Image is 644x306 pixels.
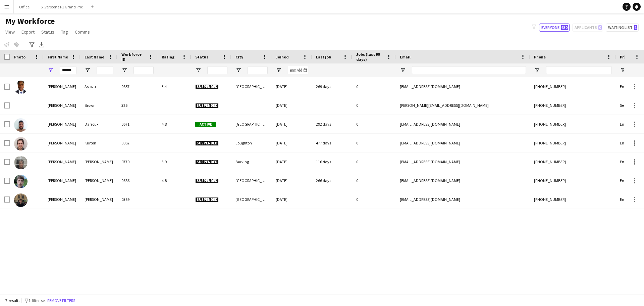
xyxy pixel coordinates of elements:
span: Suspended [195,178,219,183]
img: Joshua Asiovu [14,81,28,94]
span: Rating [162,54,174,59]
input: City Filter Input [248,66,268,74]
div: [PERSON_NAME] [80,190,117,209]
img: Joshua Turner [14,193,28,207]
div: Barking [231,152,272,171]
div: [DATE] [272,152,312,171]
span: My Workforce [5,16,55,26]
div: [PERSON_NAME] [44,134,80,152]
div: 0671 [117,115,158,133]
input: Phone Filter Input [546,66,612,74]
div: [EMAIL_ADDRESS][DOMAIN_NAME] [396,152,530,171]
div: 266 days [312,171,352,190]
span: First Name [48,54,68,59]
a: Tag [58,28,71,36]
img: Joshua Kurton [14,137,28,150]
a: Status [39,28,57,36]
span: Email [400,54,411,59]
div: 0 [352,152,396,171]
input: Workforce ID Filter Input [133,66,154,74]
div: 269 days [312,77,352,96]
div: Loughton [231,134,272,152]
a: Export [19,28,37,36]
button: Everyone630 [539,24,570,32]
span: Suspended [195,141,219,146]
span: Export [21,29,35,35]
div: [PERSON_NAME] [80,152,117,171]
button: Open Filter Menu [276,67,282,73]
button: Open Filter Menu [48,67,54,73]
div: [PERSON_NAME] [44,77,80,96]
input: Joined Filter Input [288,66,308,74]
button: Office [14,0,35,13]
span: Jobs (last 90 days) [356,52,384,62]
div: [PHONE_NUMBER] [530,171,616,190]
div: [PERSON_NAME] [80,171,117,190]
span: Suspended [195,84,219,89]
span: 630 [561,25,568,30]
span: Suspended [195,103,219,108]
div: [PERSON_NAME] [44,152,80,171]
div: [GEOGRAPHIC_DATA] [231,171,272,190]
div: 477 days [312,134,352,152]
div: [DATE] [272,96,312,115]
button: Waiting list1 [606,24,639,32]
button: Open Filter Menu [85,67,91,73]
span: Joined [276,54,289,59]
span: 1 filter set [29,298,46,303]
div: [DATE] [272,115,312,133]
span: Last Name [85,54,104,59]
img: Joshua Smith [14,175,28,188]
span: Workforce ID [121,52,146,62]
img: Joshua Ofori [14,156,28,169]
a: View [3,28,17,36]
span: Last job [316,54,331,59]
div: [PERSON_NAME] [44,96,80,115]
div: 0857 [117,77,158,96]
div: [PHONE_NUMBER] [530,115,616,133]
div: 0 [352,77,396,96]
span: Tag [61,29,68,35]
div: [PERSON_NAME] [44,190,80,209]
div: 0 [352,115,396,133]
div: [PERSON_NAME] [44,115,80,133]
div: [EMAIL_ADDRESS][DOMAIN_NAME] [396,190,530,209]
div: [DATE] [272,77,312,96]
div: [GEOGRAPHIC_DATA] [231,115,272,133]
div: 0 [352,171,396,190]
div: [DATE] [272,134,312,152]
div: [PERSON_NAME] [44,171,80,190]
button: Open Filter Menu [195,67,201,73]
span: Phone [534,54,546,59]
div: Darroux [80,115,117,133]
input: Email Filter Input [412,66,526,74]
a: Comms [72,28,93,36]
div: 0062 [117,134,158,152]
div: [PHONE_NUMBER] [530,77,616,96]
div: [EMAIL_ADDRESS][DOMAIN_NAME] [396,134,530,152]
input: Last Name Filter Input [97,66,113,74]
div: 4.8 [158,115,191,133]
div: 3.4 [158,77,191,96]
span: View [5,29,15,35]
input: Status Filter Input [207,66,227,74]
span: Profile [620,54,633,59]
span: Comms [75,29,90,35]
button: Open Filter Menu [235,67,241,73]
span: City [235,54,243,59]
button: Remove filters [46,297,76,304]
div: [DATE] [272,190,312,209]
span: Status [195,54,208,59]
div: 0686 [117,171,158,190]
div: [PHONE_NUMBER] [530,134,616,152]
div: [PHONE_NUMBER] [530,152,616,171]
div: 0 [352,96,396,115]
div: 0359 [117,190,158,209]
div: 4.8 [158,171,191,190]
span: Suspended [195,160,219,165]
div: Asiovu [80,77,117,96]
button: Open Filter Menu [400,67,406,73]
div: [EMAIL_ADDRESS][DOMAIN_NAME] [396,171,530,190]
input: First Name Filter Input [60,66,76,74]
button: Open Filter Menu [121,67,127,73]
